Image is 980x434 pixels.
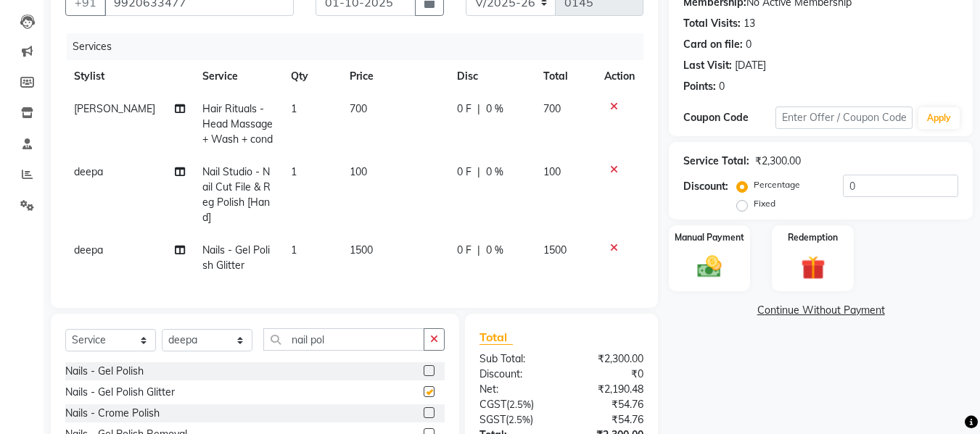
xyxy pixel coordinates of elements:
div: ( ) [469,412,561,427]
span: 0 F [457,164,472,180]
span: 700 [543,102,561,115]
div: Net: [469,382,561,397]
input: Search or Scan [263,328,424,351]
div: ₹54.76 [561,397,654,412]
span: 1 [291,102,297,115]
span: Total [479,330,513,345]
button: Apply [918,107,960,129]
span: | [477,101,480,117]
span: 0 % [486,243,503,258]
th: Stylist [65,60,194,93]
div: Card on file: [683,37,743,52]
a: Continue Without Payment [672,303,970,318]
div: Nails - Crome Polish [65,406,160,421]
div: Total Visits: [683,16,741,31]
span: CGST [479,398,506,411]
div: [DATE] [735,58,766,73]
div: 0 [746,37,752,52]
span: deepa [74,165,103,178]
div: 13 [744,16,755,31]
div: 0 [719,79,725,94]
span: 0 F [457,101,472,117]
span: 0 % [486,101,503,117]
span: Nails - Gel Polish Glitter [202,243,270,272]
div: Discount: [683,179,728,194]
span: deepa [74,243,103,256]
label: Percentage [754,178,800,191]
span: Nail Studio - Nail Cut File & Reg Polish [Hand] [202,165,271,224]
th: Qty [282,60,341,93]
div: Sub Total: [469,351,561,367]
div: Points: [683,79,716,94]
img: _gift.svg [794,253,833,283]
div: ₹2,300.00 [755,154,801,169]
th: Action [596,60,643,93]
span: 0 F [457,243,472,258]
img: _cash.svg [690,253,729,280]
span: | [477,164,480,180]
div: Service Total: [683,154,749,169]
span: 1500 [350,243,373,256]
span: 1500 [543,243,567,256]
label: Manual Payment [675,231,744,244]
th: Disc [448,60,535,93]
span: 100 [543,165,561,178]
div: ₹54.76 [561,412,654,427]
th: Total [535,60,596,93]
th: Price [341,60,448,93]
span: Hair Rituals - Head Massage + Wash + cond [202,102,273,146]
div: Last Visit: [683,58,732,73]
span: 700 [350,102,367,115]
span: 2.5% [508,414,530,425]
div: ( ) [469,397,561,412]
span: 2.5% [509,398,531,410]
div: Discount: [469,367,561,382]
div: Nails - Gel Polish Glitter [65,385,175,400]
span: 100 [350,165,367,178]
input: Enter Offer / Coupon Code [775,107,913,129]
label: Redemption [788,231,838,244]
div: ₹0 [561,367,654,382]
div: ₹2,190.48 [561,382,654,397]
span: SGST [479,413,506,426]
div: ₹2,300.00 [561,351,654,367]
span: | [477,243,480,258]
label: Fixed [754,197,775,210]
div: Coupon Code [683,110,775,125]
th: Service [194,60,282,93]
div: Services [67,33,654,60]
span: 0 % [486,164,503,180]
span: 1 [291,165,297,178]
div: Nails - Gel Polish [65,364,144,379]
span: 1 [291,243,297,256]
span: [PERSON_NAME] [74,102,155,115]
